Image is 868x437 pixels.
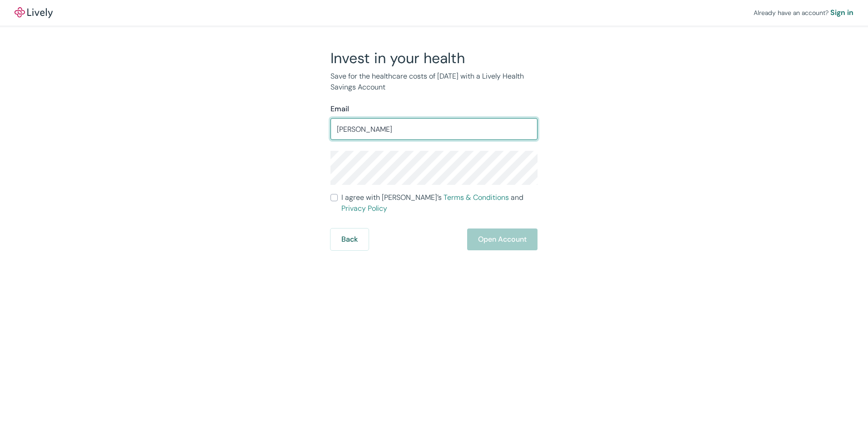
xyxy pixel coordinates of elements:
[330,71,538,93] p: Save for the healthcare costs of [DATE] with a Lively Health Savings Account
[341,192,538,214] span: I agree with [PERSON_NAME]’s and
[341,204,387,213] a: Privacy Policy
[330,104,349,114] label: Email
[754,7,853,18] div: Already have an account?
[830,7,853,18] a: Sign in
[330,49,538,67] h2: Invest in your health
[330,228,369,250] button: Back
[15,7,53,18] img: Lively
[444,193,509,202] a: Terms & Conditions
[15,7,53,18] a: LivelyLively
